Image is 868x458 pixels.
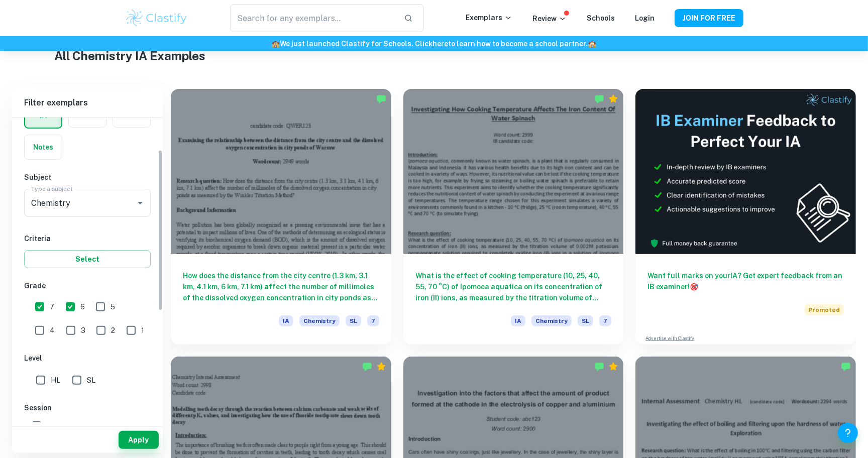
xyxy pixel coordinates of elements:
[511,315,525,326] span: IA
[272,40,280,48] span: 🏫
[119,431,159,449] button: Apply
[804,304,844,315] span: Promoted
[279,315,293,326] span: IA
[675,9,743,27] button: JOIN FOR FREE
[433,40,449,48] a: here
[141,325,144,336] span: 1
[635,14,655,22] a: Login
[841,362,851,372] img: Marked
[24,250,151,268] button: Select
[690,283,698,291] span: 🎯
[838,423,858,443] button: Help and Feedback
[587,14,615,22] a: Schools
[594,94,604,104] img: Marked
[50,301,54,312] span: 7
[403,89,624,345] a: What is the effect of cooking temperature (10, 25, 40, 55, 70 °C) of Ipomoea aquatica on its conc...
[171,89,391,345] a: How does the distance from the city centre (1.3 km, 3.1 km, 4.1 km, 6 km, 7.1 km) affect the numb...
[599,315,611,326] span: 7
[608,362,618,372] div: Premium
[647,270,844,292] h6: Want full marks on your IA ? Get expert feedback from an IB examiner!
[80,301,85,312] span: 6
[24,172,151,183] h6: Subject
[299,315,340,326] span: Chemistry
[125,8,188,28] img: Clastify logo
[635,89,856,345] a: Want full marks on yourIA? Get expert feedback from an IB examiner!PromotedAdvertise with Clastify
[31,184,73,193] label: Type a subject
[415,270,612,303] h6: What is the effect of cooking temperature (10, 25, 40, 55, 70 °C) of Ipomoea aquatica on its conc...
[367,315,379,326] span: 7
[346,315,361,326] span: SL
[230,4,396,32] input: Search for any exemplars...
[635,89,856,254] img: Thumbnail
[47,420,70,431] span: [DATE]
[24,402,151,413] h6: Session
[24,280,151,291] h6: Grade
[111,325,115,336] span: 2
[362,362,372,372] img: Marked
[376,94,386,104] img: Marked
[111,301,115,312] span: 5
[87,375,95,386] span: SL
[578,315,593,326] span: SL
[531,315,572,326] span: Chemistry
[133,196,147,210] button: Open
[81,325,85,336] span: 3
[645,335,694,342] a: Advertise with Clastify
[376,362,386,372] div: Premium
[466,12,512,23] p: Exemplars
[24,353,151,364] h6: Level
[608,94,618,104] div: Premium
[183,270,379,303] h6: How does the distance from the city centre (1.3 km, 3.1 km, 4.1 km, 6 km, 7.1 km) affect the numb...
[24,233,151,244] h6: Criteria
[50,325,55,336] span: 4
[51,375,60,386] span: HL
[25,135,62,159] button: Notes
[594,362,604,372] img: Marked
[2,38,866,49] h6: We just launched Clastify for Schools. Click to learn how to become a school partner.
[54,47,814,65] h1: All Chemistry IA Examples
[532,13,567,24] p: Review
[12,89,163,117] h6: Filter exemplars
[588,40,597,48] span: 🏫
